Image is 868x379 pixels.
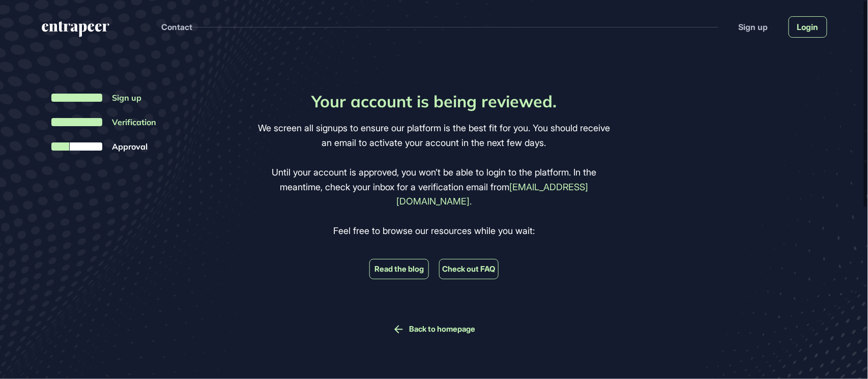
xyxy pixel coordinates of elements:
a: Read the blog [374,265,424,274]
a: Login [789,16,827,38]
a: entrapeer-logo [41,21,110,41]
h1: Your account is being reviewed. [311,92,557,111]
a: Sign up [739,21,768,33]
a: Back to homepage [410,325,476,334]
a: Check out FAQ [443,265,496,274]
p: We screen all signups to ensure our platform is the best fit for you. You should receive an email... [255,121,614,151]
p: Until your account is approved, you won’t be able to login to the platform. In the meantime, chec... [255,165,614,209]
button: Contact [161,20,192,34]
p: Feel free to browse our resources while you wait: [333,224,535,239]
